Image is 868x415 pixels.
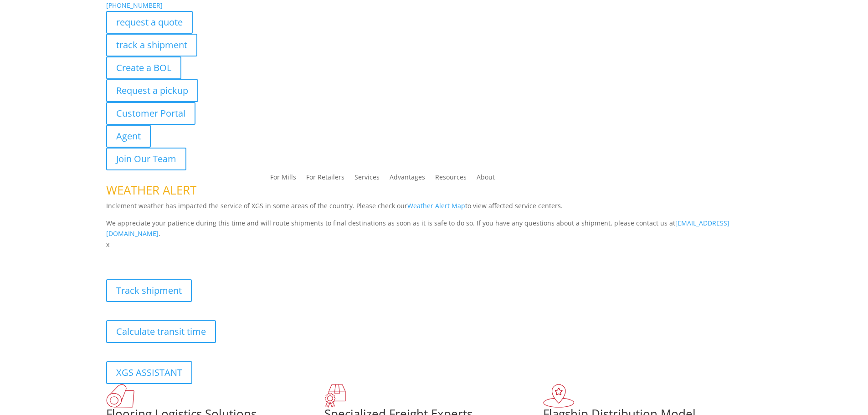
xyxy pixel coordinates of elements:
a: track a shipment [106,34,197,56]
a: Request a pickup [106,79,198,102]
a: Weather Alert Map [407,201,465,210]
img: xgs-icon-total-supply-chain-intelligence-red [106,384,134,408]
a: XGS ASSISTANT [106,361,192,384]
a: Services [354,174,380,184]
a: For Retailers [306,174,344,184]
p: Inclement weather has impacted the service of XGS in some areas of the country. Please check our ... [106,200,762,218]
a: Resources [435,174,467,184]
a: Track shipment [106,279,192,302]
img: xgs-icon-focused-on-flooring-red [324,384,346,408]
img: xgs-icon-flagship-distribution-model-red [543,384,575,408]
a: About [477,174,495,184]
a: [PHONE_NUMBER] [106,1,163,10]
a: Calculate transit time [106,320,216,343]
a: Advantages [390,174,425,184]
p: x [106,239,762,250]
p: We appreciate your patience during this time and will route shipments to final destinations as so... [106,218,762,240]
a: Customer Portal [106,102,195,125]
a: Create a BOL [106,56,181,79]
b: Visibility, transparency, and control for your entire supply chain. [106,251,309,260]
a: Join Our Team [106,148,186,170]
a: For Mills [270,174,296,184]
a: Agent [106,125,151,148]
a: request a quote [106,11,193,34]
span: WEATHER ALERT [106,182,196,198]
